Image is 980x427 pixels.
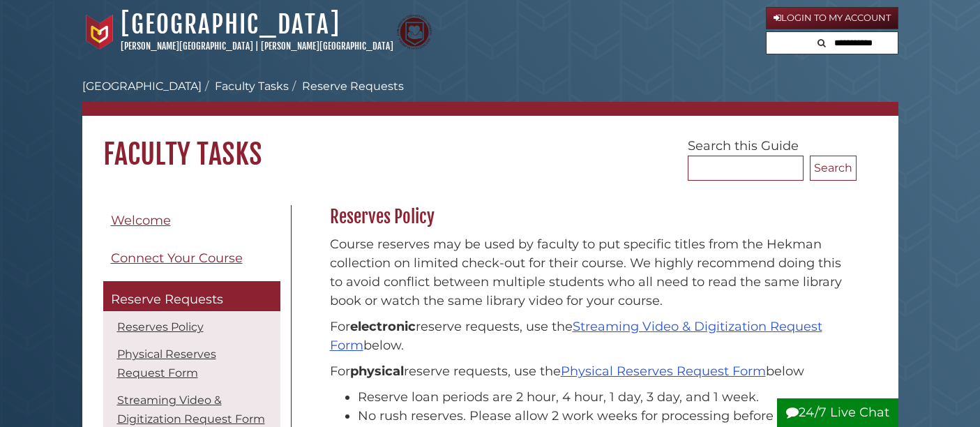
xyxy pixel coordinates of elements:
[766,7,898,29] a: Login to My Account
[82,78,898,116] nav: breadcrumb
[810,156,857,181] button: Search
[111,250,243,266] span: Connect Your Course
[103,205,280,237] a: Welcome
[330,317,850,355] p: For reserve requests, use the below.
[323,206,857,228] h2: Reserves Policy
[777,398,898,427] button: 24/7 Live Chat
[350,364,404,379] strong: physical
[817,38,826,47] i: Search
[330,235,850,310] p: Course reserves may be used by faculty to put specific titles from the Hekman collection on limit...
[215,80,289,93] a: Faculty Tasks
[117,394,265,426] a: Streaming Video & Digitization Request Form
[255,40,259,52] span: |
[82,80,202,93] a: [GEOGRAPHIC_DATA]
[103,281,280,312] a: Reserve Requests
[350,319,416,334] strong: electronic
[103,243,280,274] a: Connect Your Course
[111,292,223,307] span: Reserve Requests
[261,40,393,52] a: [PERSON_NAME][GEOGRAPHIC_DATA]
[330,362,850,381] p: For reserve requests, use the below
[561,364,766,379] a: Physical Reserves Request Form
[111,213,171,228] span: Welcome
[330,319,822,353] a: Streaming Video & Digitization Request Form
[117,347,216,380] a: Physical Reserves Request Form
[397,15,432,50] img: Calvin Theological Seminary
[82,15,117,50] img: Calvin University
[121,9,340,40] a: [GEOGRAPHIC_DATA]
[82,116,898,172] h1: Faculty Tasks
[813,32,830,51] button: Search
[358,388,850,407] li: Reserve loan periods are 2 hour, 4 hour, 1 day, 3 day, and 1 week.
[289,78,404,95] li: Reserve Requests
[121,40,253,52] a: [PERSON_NAME][GEOGRAPHIC_DATA]
[117,320,204,334] a: Reserves Policy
